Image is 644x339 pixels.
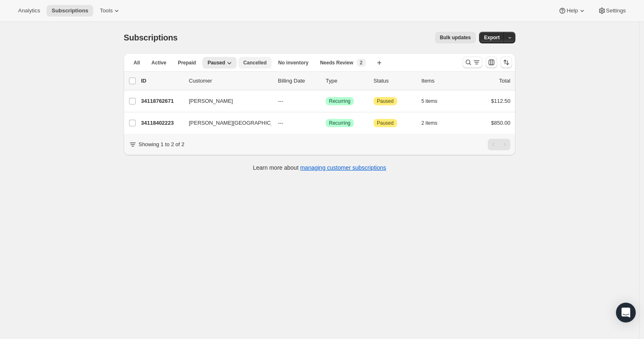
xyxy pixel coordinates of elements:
span: Help [566,7,578,14]
p: ID [141,77,182,85]
button: Customize table column order and visibility [486,57,497,68]
span: 2 items [421,120,437,126]
span: --- [278,120,283,126]
p: Learn more about [253,164,386,172]
span: No inventory [278,59,308,66]
span: All [134,59,140,66]
span: Cancelled [243,59,267,66]
div: 34118762671[PERSON_NAME]---SuccessRecurringAttentionPaused5 items$112.50 [141,95,510,107]
span: Subscriptions [52,7,88,14]
span: [PERSON_NAME][GEOGRAPHIC_DATA] [189,119,289,127]
button: 5 items [421,95,447,107]
button: Export [479,32,505,43]
p: Total [499,77,510,85]
p: Status [374,77,415,85]
button: Help [553,5,591,17]
button: Search and filter results [463,57,482,68]
nav: Pagination [488,139,510,150]
span: Paused [377,120,394,126]
span: Bulk updates [440,34,471,41]
button: Subscriptions [47,5,93,17]
button: Sort the results [501,57,512,68]
a: managing customer subscriptions [300,164,386,171]
p: Customer [189,77,271,85]
button: Tools [95,5,126,17]
button: [PERSON_NAME][GEOGRAPHIC_DATA] [184,116,266,130]
div: Type [326,77,367,85]
span: Paused [207,59,225,66]
div: IDCustomerBilling DateTypeStatusItemsTotal [141,77,510,85]
p: 34118762671 [141,97,182,105]
span: [PERSON_NAME] [189,97,233,105]
span: Analytics [18,7,40,14]
span: Recurring [329,120,350,126]
span: Prepaid [178,59,196,66]
div: Items [421,77,463,85]
button: Bulk updates [435,32,476,43]
span: $112.50 [491,98,510,104]
span: 2 [360,59,363,66]
span: Needs Review [320,59,353,66]
div: 34118402223[PERSON_NAME][GEOGRAPHIC_DATA]---SuccessRecurringAttentionPaused2 items$850.00 [141,117,510,129]
span: Tools [100,7,113,14]
button: Settings [593,5,631,17]
p: Billing Date [278,77,319,85]
button: Create new view [373,57,386,69]
span: Paused [377,98,394,104]
button: 2 items [421,117,447,129]
span: 5 items [421,98,437,104]
span: Active [151,59,166,66]
span: Settings [606,7,626,14]
span: $850.00 [491,120,510,126]
span: Export [484,34,500,41]
span: --- [278,98,283,104]
span: Recurring [329,98,350,104]
span: Subscriptions [124,33,178,42]
p: 34118402223 [141,119,182,127]
button: Analytics [13,5,45,17]
div: Open Intercom Messenger [616,303,636,322]
button: [PERSON_NAME] [184,95,266,108]
p: Showing 1 to 2 of 2 [139,140,184,149]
